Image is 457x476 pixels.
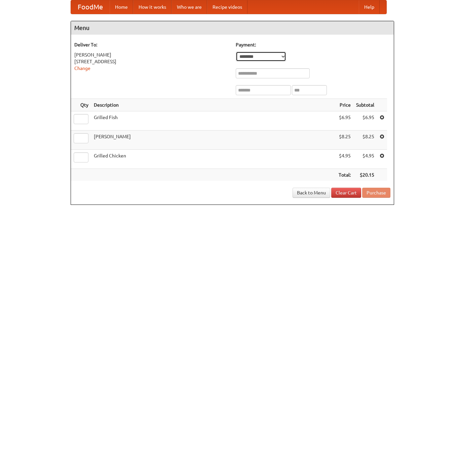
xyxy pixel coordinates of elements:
div: [STREET_ADDRESS] [74,58,229,65]
a: How it works [133,0,172,14]
td: $8.25 [336,131,353,150]
td: $4.95 [353,150,377,169]
th: Description [91,99,336,111]
td: $6.95 [353,111,377,131]
td: $8.25 [353,131,377,150]
a: Help [359,0,380,14]
a: Clear Cart [331,188,361,198]
td: Grilled Fish [91,111,336,131]
a: Back to Menu [293,188,330,198]
td: [PERSON_NAME] [91,131,336,150]
td: $4.95 [336,150,353,169]
a: FoodMe [71,0,110,14]
h5: Deliver To: [74,41,229,48]
th: Total: [336,169,353,181]
a: Recipe videos [207,0,247,14]
button: Purchase [362,188,390,198]
th: $20.15 [353,169,377,181]
a: Home [110,0,133,14]
h4: Menu [71,21,394,35]
div: [PERSON_NAME] [74,51,229,58]
td: $6.95 [336,111,353,131]
th: Price [336,99,353,111]
th: Subtotal [353,99,377,111]
th: Qty [71,99,91,111]
td: Grilled Chicken [91,150,336,169]
h5: Payment: [236,41,390,48]
a: Who we are [172,0,207,14]
a: Change [74,66,90,71]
